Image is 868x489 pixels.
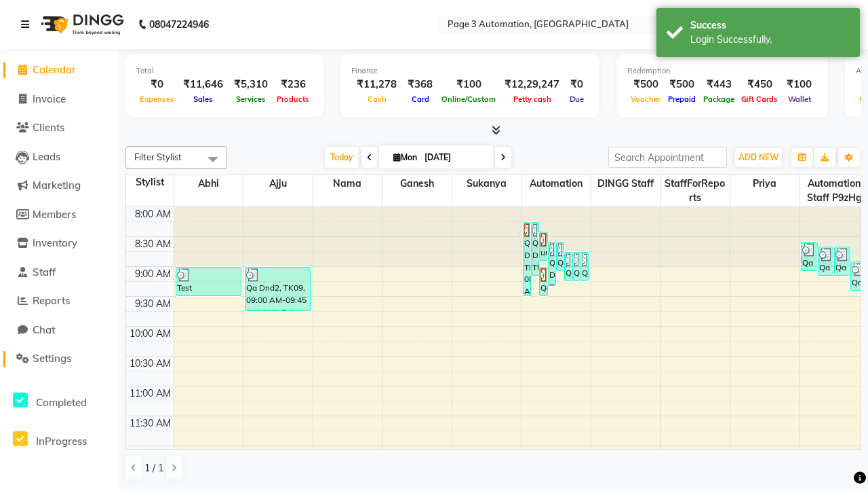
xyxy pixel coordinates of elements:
[35,5,127,43] img: logo
[818,247,833,275] div: Qa Dnd2, TK20, 08:40 AM-09:10 AM, Hair Cut By Expert-Men
[178,77,229,92] div: ₹11,646
[730,175,800,192] span: Priya
[176,268,241,295] div: Test DoNotDelete, TK11, 09:00 AM-09:30 AM, Hair Cut By Expert-Men
[573,253,580,280] div: Qa Dnd2, TK24, 08:45 AM-09:15 AM, Hair Cut By Expert-Men
[627,65,817,77] div: Redemption
[565,77,589,92] div: ₹0
[190,94,216,104] span: Sales
[229,77,273,92] div: ₹5,310
[452,175,521,192] span: Sukanya
[127,357,174,371] div: 10:30 AM
[532,223,538,275] div: Qa Dnd2, TK22, 08:15 AM-09:10 AM, Special Hair Wash- Men
[781,77,817,92] div: ₹100
[627,94,664,104] span: Voucher
[127,416,174,431] div: 11:30 AM
[665,94,699,104] span: Prepaid
[3,149,115,165] a: Leads
[608,147,727,168] input: Search Appointment
[33,63,76,76] span: Calendar
[438,94,499,104] span: Online/Custom
[273,77,313,92] div: ₹236
[566,94,587,104] span: Due
[126,175,174,189] div: Stylist
[33,92,66,105] span: Invoice
[127,327,174,341] div: 10:00 AM
[233,94,269,104] span: Services
[313,175,382,192] span: Nama
[690,33,850,47] div: Login Successfully.
[700,94,738,104] span: Package
[149,5,209,43] b: 08047224946
[690,18,850,33] div: Success
[36,396,87,409] span: Completed
[3,207,115,223] a: Members
[3,62,115,78] a: Calendar
[136,65,313,77] div: Total
[390,152,420,162] span: Mon
[136,77,178,92] div: ₹0
[835,247,850,275] div: Qa Dnd2, TK21, 08:40 AM-09:10 AM, Hair cut Below 12 years (Boy)
[127,446,174,460] div: 12:00 PM
[243,175,313,192] span: Ajju
[382,175,452,192] span: Ganesh
[524,223,530,295] div: Qa Dnd2, TK17, 08:15 AM-09:30 AM, Hair Cut By Expert-Men,Hair Cut-Men
[33,266,56,278] span: Staff
[565,253,572,280] div: Qa Dnd2, TK23, 08:45 AM-09:15 AM, Hair Cut By Expert-Men
[735,148,782,167] button: ADD NEW
[785,94,814,104] span: Wallet
[33,208,76,221] span: Members
[802,242,816,270] div: Qa Dnd2, TK19, 08:35 AM-09:05 AM, Hair Cut By Expert-Men
[351,65,589,77] div: Finance
[3,265,115,280] a: Staff
[627,77,664,92] div: ₹500
[33,236,77,249] span: Inventory
[700,77,738,92] div: ₹443
[3,120,115,136] a: Clients
[132,267,174,281] div: 9:00 AM
[136,94,178,104] span: Expenses
[591,175,660,192] span: DINGG Staff
[420,147,488,168] input: 2025-09-01
[438,77,499,92] div: ₹100
[351,77,402,92] div: ₹11,278
[3,293,115,309] a: Reports
[132,297,174,311] div: 9:30 AM
[325,147,359,168] span: Today
[174,175,243,192] span: Abhi
[33,352,71,365] span: Settings
[245,268,310,310] div: Qa Dnd2, TK09, 09:00 AM-09:45 AM, Hair Cut-Men
[132,237,174,251] div: 8:30 AM
[3,92,115,107] a: Invoice
[3,178,115,194] a: Marketing
[3,351,115,367] a: Settings
[549,242,555,285] div: Qa Dnd2, TK26, 08:35 AM-09:20 AM, Hair Cut-Men
[33,179,81,192] span: Marketing
[33,121,64,134] span: Clients
[581,253,588,280] div: Qa Dnd2, TK25, 08:45 AM-09:15 AM, Hair Cut By Expert-Men
[36,435,87,448] span: InProgress
[33,150,60,163] span: Leads
[273,94,313,104] span: Products
[510,94,555,104] span: Petty cash
[557,242,564,270] div: Qa Dnd2, TK18, 08:35 AM-09:05 AM, Hair cut Below 12 years (Boy)
[3,323,115,338] a: Chat
[738,152,778,162] span: ADD NEW
[364,94,390,104] span: Cash
[738,77,781,92] div: ₹450
[408,94,433,104] span: Card
[540,232,547,260] div: undefined, TK16, 08:25 AM-08:55 AM, Hair cut Below 12 years (Boy)
[738,94,781,104] span: Gift Cards
[660,175,730,206] span: StaffForReports
[134,151,182,162] span: Filter Stylist
[499,77,565,92] div: ₹12,29,247
[132,207,174,221] div: 8:00 AM
[144,461,163,475] span: 1 / 1
[540,268,547,295] div: Qa Dnd2, TK29, 09:00 AM-09:30 AM, Hair cut Below 12 years (Boy)
[402,77,438,92] div: ₹368
[851,262,866,290] div: Qa Dnd2, TK28, 08:55 AM-09:25 AM, Hair cut Below 12 years (Boy)
[3,236,115,251] a: Inventory
[127,386,174,401] div: 11:00 AM
[33,294,70,307] span: Reports
[664,77,700,92] div: ₹500
[521,175,591,192] span: Automation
